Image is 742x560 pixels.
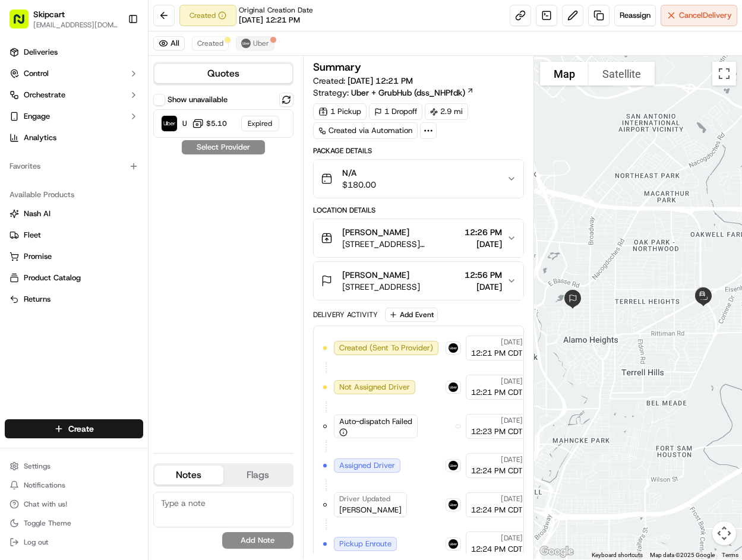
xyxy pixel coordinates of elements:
[342,226,409,238] span: [PERSON_NAME]
[5,290,143,309] button: Returns
[465,281,502,293] span: [DATE]
[5,515,143,531] button: Toggle Theme
[425,103,468,120] div: 2.9 mi
[449,461,458,470] img: uber-new-logo.jpeg
[369,103,422,120] div: 1 Dropoff
[10,208,138,219] a: Nash AI
[24,518,71,528] span: Toggle Theme
[5,204,143,223] button: Nash AI
[313,103,367,120] div: 1 Pickup
[339,382,410,393] span: Not Assigned Driver
[313,205,525,215] div: Location Details
[223,466,292,485] button: Flags
[722,552,738,558] a: Terms (opens in new tab)
[5,157,143,176] div: Favorites
[5,86,143,105] button: Orchestrate
[342,269,409,281] span: [PERSON_NAME]
[313,310,378,319] div: Delivery Activity
[501,533,523,543] span: [DATE]
[40,125,150,135] div: We're available if you need us!
[7,167,96,189] a: 📗Knowledge Base
[12,113,33,135] img: 1736555255976-a54dd68f-1ca7-489b-9aae-adbdc363a1c4
[314,219,524,257] button: [PERSON_NAME][STREET_ADDRESS][PERSON_NAME]12:26 PM[DATE]
[5,496,143,512] button: Chat with us!
[5,419,143,438] button: Create
[24,499,67,509] span: Chat with us!
[339,416,412,427] span: Auto-dispatch Failed
[449,343,458,353] img: uber-new-logo.jpeg
[241,116,279,131] div: Expired
[339,460,395,471] span: Assigned Driver
[100,173,110,183] div: 💻
[24,90,65,100] span: Orchestrate
[40,113,195,125] div: Start new chat
[348,75,413,86] span: [DATE] 12:21 PM
[5,128,143,147] a: Analytics
[33,20,118,30] button: [EMAIL_ADDRESS][DOMAIN_NAME]
[24,208,50,219] span: Nash AI
[24,461,50,471] span: Settings
[385,308,438,322] button: Add Event
[5,5,123,33] button: Skipcart[EMAIL_ADDRESS][DOMAIN_NAME]
[501,416,523,425] span: [DATE]
[68,423,94,435] span: Create
[471,348,523,359] span: 12:21 PM CDT
[661,5,737,26] button: CancelDelivery
[12,12,36,36] img: Nash
[118,201,144,210] span: Pylon
[197,39,223,48] span: Created
[537,544,576,559] a: Open this area in Google Maps (opens a new window)
[339,505,402,515] span: [PERSON_NAME]
[192,36,229,50] button: Created
[501,377,523,386] span: [DATE]
[471,426,523,437] span: 12:23 PM CDT
[5,64,143,83] button: Control
[24,172,91,184] span: Knowledge Base
[5,185,143,204] div: Available Products
[620,10,651,21] span: Reassign
[24,294,50,305] span: Returns
[679,10,732,21] span: Cancel Delivery
[465,238,502,250] span: [DATE]
[112,172,191,184] span: API Documentation
[84,201,144,210] a: Powered byPylon
[501,455,523,464] span: [DATE]
[5,458,143,474] button: Settings
[253,39,269,48] span: Uber
[614,5,656,26] button: Reassign
[449,500,458,510] img: uber-new-logo.jpeg
[5,268,143,287] button: Product Catalog
[162,116,177,131] img: Uber
[24,68,49,79] span: Control
[24,251,52,262] span: Promise
[313,87,474,99] div: Strategy:
[154,64,292,83] button: Quotes
[206,119,227,128] span: $5.10
[471,544,523,555] span: 12:24 PM CDT
[236,36,274,50] button: Uber
[537,544,576,559] img: Google
[650,552,715,558] span: Map data ©2025 Google
[12,173,21,183] div: 📗
[313,62,361,72] h3: Summary
[339,539,391,549] span: Pickup Enroute
[153,36,185,50] button: All
[239,5,313,15] span: Original Creation Date
[10,230,138,241] a: Fleet
[342,238,460,250] span: [STREET_ADDRESS][PERSON_NAME]
[10,251,138,262] a: Promise
[24,537,48,547] span: Log out
[589,62,655,86] button: Show satellite imagery
[314,262,524,300] button: [PERSON_NAME][STREET_ADDRESS]12:56 PM[DATE]
[351,87,465,99] span: Uber + GrubHub (dss_NHPfdk)
[24,230,41,241] span: Fleet
[501,494,523,504] span: [DATE]
[10,294,138,305] a: Returns
[5,226,143,245] button: Fleet
[154,466,223,485] button: Notes
[5,107,143,126] button: Engage
[471,387,523,398] span: 12:21 PM CDT
[5,247,143,266] button: Promise
[449,382,458,392] img: uber-new-logo.jpeg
